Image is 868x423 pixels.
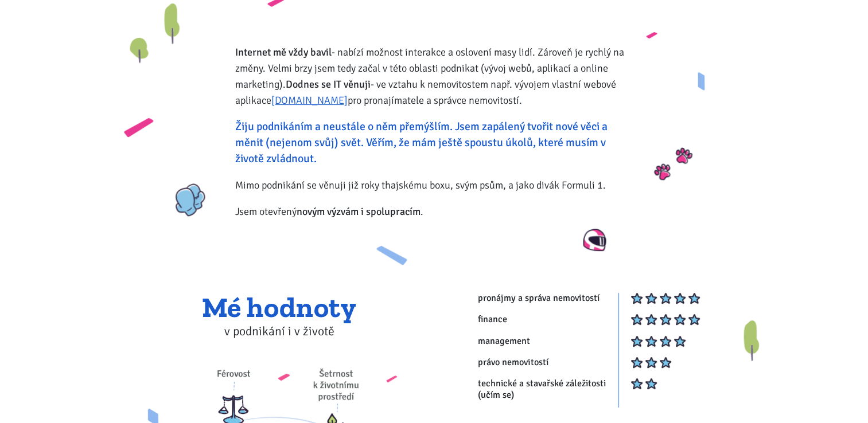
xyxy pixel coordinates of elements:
a: [DOMAIN_NAME] [271,94,348,107]
td: právo nemovitostí [477,357,617,378]
p: Žiju podnikáním a neustále o něm přemýšlím. Jsem zapálený tvořit nové věci a měnit (nejenom svůj)... [235,119,633,167]
td: pronájmy a správa nemovitostí [477,292,617,314]
strong: novým výzvám i spolupracím [297,205,421,218]
p: Jsem otevřený . [235,203,633,220]
p: v podnikání i v životě [132,323,426,339]
td: technické a stavařské záležitosti (učím se) [477,378,617,413]
p: Mimo podnikání se věnuji již roky thajskému boxu, svým psům, a jako divák Formuli 1. [235,177,633,193]
strong: Internet mě vždy bavil [235,46,332,58]
strong: Dodnes se IT věnuji [286,78,371,91]
td: finance [477,314,617,335]
p: - nabízí možnost interakce a oslovení masy lidí. Zároveň je rychlý na změny. Velmi brzy jsem tedy... [235,44,633,108]
h2: Mé hodnoty [132,292,426,323]
td: management [477,335,617,357]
